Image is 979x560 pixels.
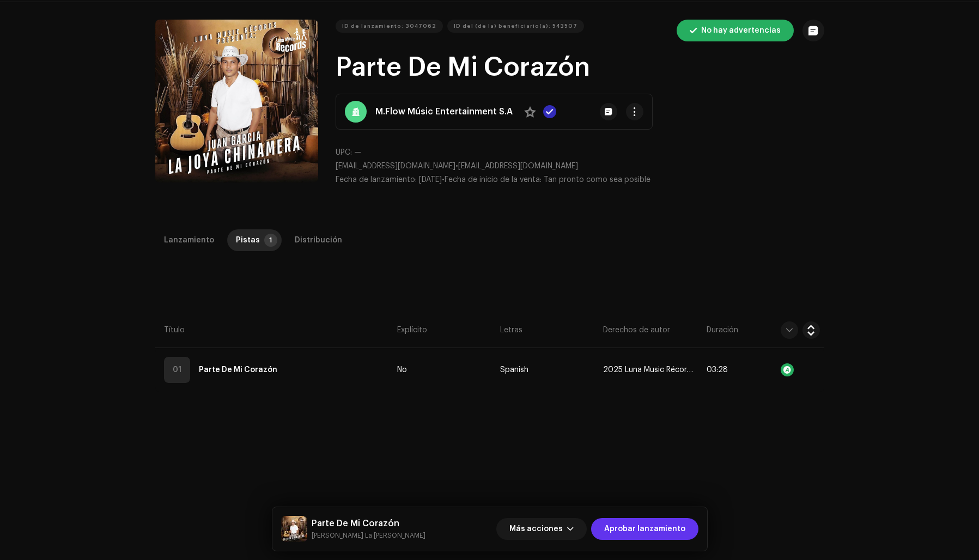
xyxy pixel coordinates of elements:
strong: M.Flow Músic Entertainment S.A [375,105,513,118]
span: 03:28 [707,366,728,374]
small: Parte De Mi Corazón [312,530,425,541]
div: Distribución [295,229,342,251]
button: Más acciones [496,518,587,540]
span: Más acciones [509,518,563,540]
h1: Parte De Mi Corazón [336,50,824,85]
span: [EMAIL_ADDRESS][DOMAIN_NAME] [336,162,455,170]
span: UPC: [336,149,352,156]
span: Explícito [397,325,427,336]
span: Tan pronto como sea posible [544,176,650,184]
strong: Parte De Mi Corazón [199,359,277,381]
span: Fecha de lanzamiento: [336,176,417,184]
div: 01 [164,357,190,383]
span: [DATE] [419,176,442,184]
span: Fecha de inicio de la venta: [445,176,542,184]
div: Lanzamiento [164,229,214,251]
h5: Parte De Mi Corazón [312,517,425,530]
p-badge: 1 [264,234,277,247]
p: • [336,161,824,172]
div: Pistas [236,229,260,251]
span: Letras [500,325,522,336]
span: Spanish [500,366,528,374]
span: Duración [707,325,738,336]
span: No [397,366,407,374]
span: ID de lanzamiento: 3047062 [342,15,436,37]
span: Derechos de autor [603,325,670,336]
span: Título [164,325,185,336]
span: Aprobar lanzamiento [604,518,685,540]
span: ID del (de la) beneficiario(a): 543507 [454,15,577,37]
span: • [336,176,445,184]
span: [EMAIL_ADDRESS][DOMAIN_NAME] [458,162,578,170]
span: — [354,149,361,156]
img: 8ce1d81e-f861-45c9-a062-5273eabfea76 [281,516,307,542]
button: Aprobar lanzamiento [591,518,698,540]
span: 2025 Luna Music Récords Powered by M.Flow Músic Entertainment S.A [603,366,697,374]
